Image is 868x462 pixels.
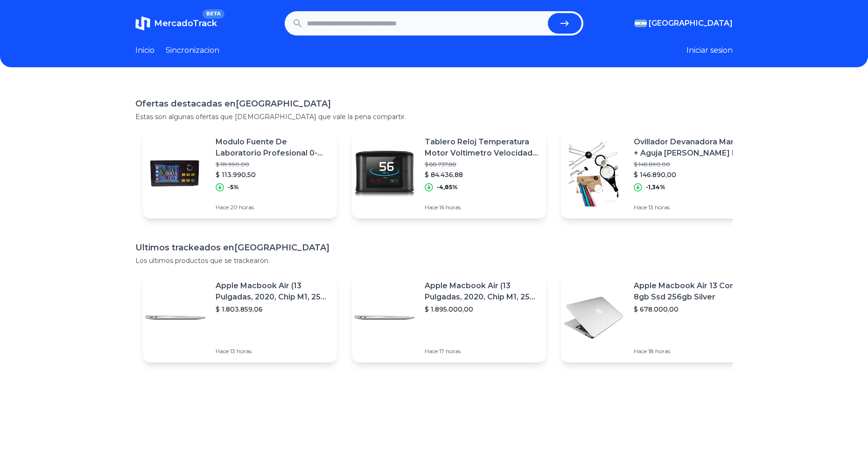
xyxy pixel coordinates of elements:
[634,170,748,179] p: $ 146.890,00
[352,273,546,362] a: Featured imageApple Macbook Air (13 Pulgadas, 2020, Chip M1, 256 Gb De Ssd, 8 Gb De Ram) - Plata$...
[634,136,748,159] p: Ovillador Devanadora Manual + Aguja [PERSON_NAME] De Regalo
[228,184,239,191] p: -5%
[561,273,755,362] a: Featured imageApple Macbook Air 13 Core I5 8gb Ssd 256gb Silver$ 678.000,00Hace 18 horas
[154,18,217,28] span: MercadoTrack
[649,18,733,29] span: [GEOGRAPHIC_DATA]
[216,170,329,179] p: $ 113.990,50
[216,136,329,159] p: Modulo Fuente De Laboratorio Profesional 0-60v 0-5a Wdps6005
[143,273,337,362] a: Featured imageApple Macbook Air (13 Pulgadas, 2020, Chip M1, 256 Gb De Ssd, 8 Gb De Ram) - Plata$...
[135,16,150,31] img: MercadoTrack
[135,45,154,56] a: Inicio
[216,305,329,314] p: $ 1.803.859,06
[135,112,733,121] p: Estas son algunas ofertas que [DEMOGRAPHIC_DATA] que vale la pena compartir.
[634,305,748,314] p: $ 678.000,00
[216,161,329,168] p: $ 119.990,00
[143,129,337,219] a: Featured imageModulo Fuente De Laboratorio Profesional 0-60v 0-5a Wdps6005$ 119.990,00$ 113.990,5...
[425,161,539,168] p: $ 88.737,88
[216,204,329,211] p: Hace 20 horas
[216,280,329,303] p: Apple Macbook Air (13 Pulgadas, 2020, Chip M1, 256 Gb De Ssd, 8 Gb De Ram) - Plata
[634,161,748,168] p: $ 148.890,00
[216,348,329,355] p: Hace 13 horas
[425,170,539,179] p: $ 84.436,88
[634,280,748,303] p: Apple Macbook Air 13 Core I5 8gb Ssd 256gb Silver
[561,141,626,206] img: Featured image
[135,241,733,254] h1: Ultimos trackeados en [GEOGRAPHIC_DATA]
[425,305,539,314] p: $ 1.895.000,00
[646,184,665,191] p: -1,34%
[166,45,219,56] a: Sincronizacion
[352,141,417,206] img: Featured image
[135,256,733,265] p: Los ultimos productos que se trackearon.
[635,18,733,29] button: [GEOGRAPHIC_DATA]
[203,9,224,19] span: BETA
[143,285,208,350] img: Featured image
[135,16,217,31] a: MercadoTrackBETA
[425,280,539,303] p: Apple Macbook Air (13 Pulgadas, 2020, Chip M1, 256 Gb De Ssd, 8 Gb De Ram) - Plata
[561,285,626,350] img: Featured image
[437,184,458,191] p: -4,85%
[425,204,539,211] p: Hace 16 horas
[352,129,546,219] a: Featured imageTablero Reloj Temperatura Motor Voltimetro Velocidad Obd2$ 88.737,88$ 84.436,88-4,8...
[635,20,647,27] img: Argentina
[561,129,755,219] a: Featured imageOvillador Devanadora Manual + Aguja [PERSON_NAME] De Regalo$ 148.890,00$ 146.890,00...
[425,136,539,159] p: Tablero Reloj Temperatura Motor Voltimetro Velocidad Obd2
[425,348,539,355] p: Hace 17 horas
[135,97,733,110] h1: Ofertas destacadas en [GEOGRAPHIC_DATA]
[634,348,748,355] p: Hace 18 horas
[143,141,208,206] img: Featured image
[686,45,733,56] button: Iniciar sesion
[352,285,417,350] img: Featured image
[634,204,748,211] p: Hace 13 horas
